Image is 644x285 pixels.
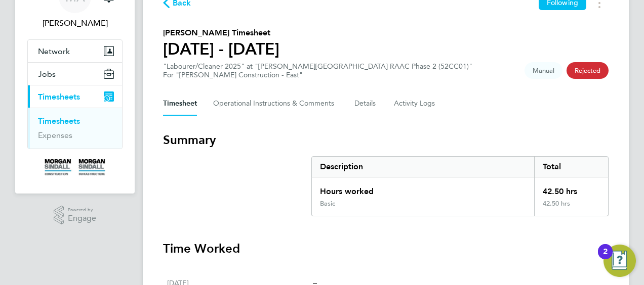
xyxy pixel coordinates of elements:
span: Timesheets [38,92,80,102]
button: Timesheets [28,85,122,108]
img: morgansindall-logo-retina.png [45,159,105,175]
h2: [PERSON_NAME] Timesheet [163,27,279,39]
span: Mark Alexander [27,17,123,29]
button: Operational Instructions & Comments [213,91,338,116]
button: Jobs [28,63,122,85]
a: Timesheets [38,116,80,126]
h3: Time Worked [163,241,609,257]
button: Activity Logs [394,91,436,116]
button: Details [354,91,378,116]
button: Open Resource Center, 2 new notifications [603,245,636,277]
a: Expenses [38,130,72,140]
button: Network [28,40,122,62]
span: Network [38,46,70,56]
a: Powered byEngage [54,206,97,225]
div: 42.50 hrs [534,200,608,216]
div: Timesheets [28,108,122,149]
div: Summary [311,156,609,216]
span: This timesheet was manually created. [525,62,562,79]
div: For "[PERSON_NAME] Construction - East" [163,71,472,79]
div: Hours worked [312,177,534,200]
div: 42.50 hrs [534,177,608,200]
h3: Summary [163,132,609,148]
span: Powered by [68,206,96,214]
a: Go to home page [27,159,123,175]
span: This timesheet has been rejected. [567,62,609,79]
span: Engage [68,214,96,223]
div: Basic [320,200,335,208]
div: Description [312,157,534,177]
div: Total [534,157,608,177]
div: "Labourer/Cleaner 2025" at "[PERSON_NAME][GEOGRAPHIC_DATA] RAAC Phase 2 (52CC01)" [163,62,472,79]
div: 2 [603,252,608,265]
span: Jobs [38,69,56,79]
button: Timesheet [163,91,197,116]
h1: [DATE] - [DATE] [163,39,279,59]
